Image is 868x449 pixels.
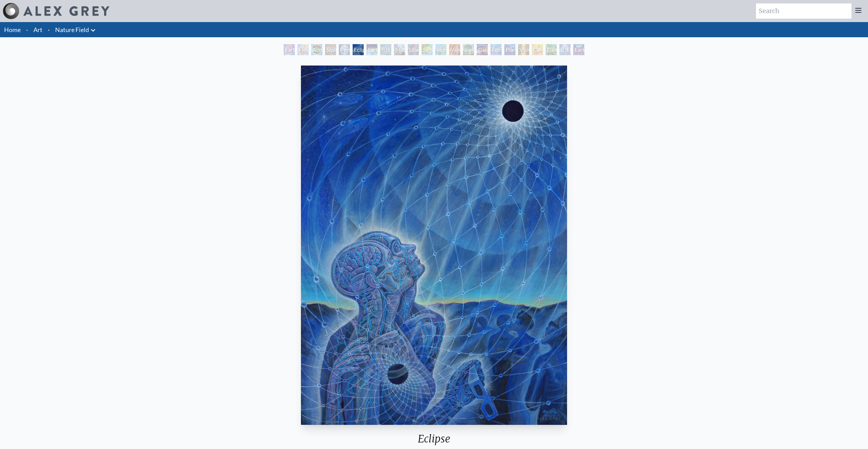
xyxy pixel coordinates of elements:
div: Lilacs [408,44,419,55]
div: Acorn Dream [311,44,322,55]
div: [US_STATE] Song [380,44,391,55]
li: · [45,22,52,37]
div: Earth Witness [284,44,295,55]
div: [DEMOGRAPHIC_DATA] in the Ocean of Awareness [559,44,571,55]
li: · [23,22,31,37]
div: Gaia [477,44,488,55]
div: Symbiosis: Gall Wasp & Oak Tree [422,44,433,55]
div: Earth Energies [366,44,377,55]
a: Art [33,25,42,34]
img: Eclipse-2017-Alex-Grey-watermarked.jpg [301,66,567,425]
div: Eclipse [353,44,364,55]
div: Vision Tree [518,44,529,55]
div: Eco-Atlas [491,44,502,55]
a: Nature Field [55,25,89,34]
div: Humming Bird [435,44,446,55]
a: Home [4,26,21,33]
div: Cannabis Mudra [532,44,543,55]
div: Vajra Horse [449,44,460,55]
div: Earthmind [573,44,584,55]
div: Planetary Prayers [504,44,515,55]
div: Squirrel [325,44,336,55]
div: Flesh of the Gods [297,44,309,55]
div: Dance of Cannabia [546,44,557,55]
div: Metamorphosis [394,44,405,55]
input: Search [756,3,851,19]
div: Person Planet [339,44,350,55]
div: Tree & Person [463,44,474,55]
